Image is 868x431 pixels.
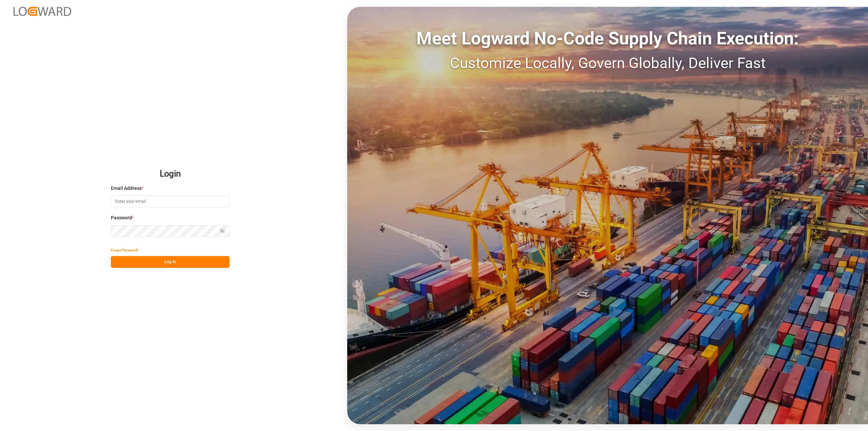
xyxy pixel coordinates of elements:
h2: Login [111,163,230,185]
div: Meet Logward No-Code Supply Chain Execution: [347,25,868,52]
button: Log In [111,256,230,268]
img: Logward_new_orange.png [14,7,71,16]
div: Customize Locally, Govern Globally, Deliver Fast [347,52,868,74]
span: Email Address [111,185,142,192]
span: Password [111,214,132,221]
input: Enter your email [111,195,230,207]
button: Forgot Password? [111,244,139,256]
